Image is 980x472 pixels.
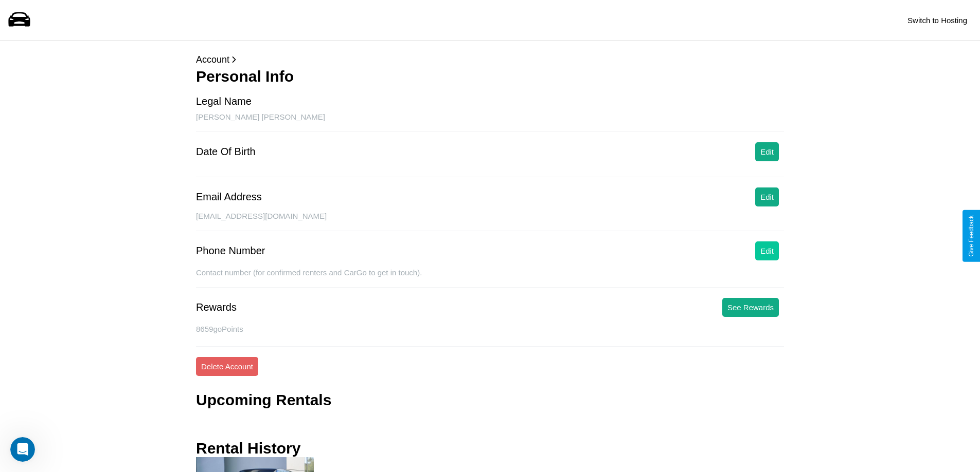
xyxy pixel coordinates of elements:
[196,440,300,457] h3: Rental History
[196,112,784,132] div: [PERSON_NAME] [PERSON_NAME]
[196,191,262,203] div: Email Address
[196,96,252,107] div: Legal Name
[196,301,237,313] div: Rewards
[196,391,331,409] h3: Upcoming Rentals
[902,11,972,30] button: Switch to Hosting
[196,68,784,85] h3: Personal Info
[196,51,784,68] p: Account
[755,187,779,206] button: Edit
[755,241,779,260] button: Edit
[196,245,265,257] div: Phone Number
[196,322,784,336] p: 8659 goPoints
[10,437,35,462] iframe: Intercom live chat
[755,142,779,161] button: Edit
[968,215,975,257] div: Give Feedback
[196,357,258,376] button: Delete Account
[722,298,779,317] button: See Rewards
[196,268,784,288] div: Contact number (for confirmed renters and CarGo to get in touch).
[196,212,784,231] div: [EMAIL_ADDRESS][DOMAIN_NAME]
[196,146,256,158] div: Date Of Birth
